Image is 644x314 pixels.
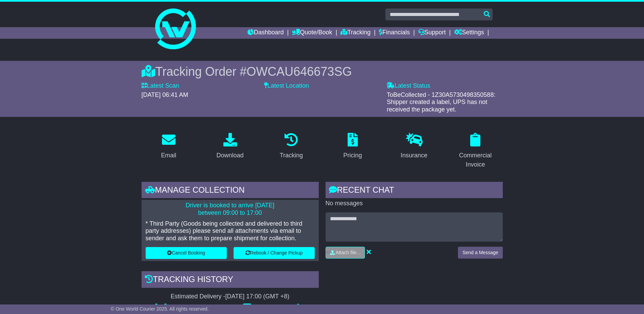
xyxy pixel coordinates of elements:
label: Latest Scan [142,82,179,90]
a: Email [157,130,181,162]
p: No messages [326,200,503,207]
a: Tracking [341,27,370,39]
div: Insurance [401,151,427,160]
div: Download [216,151,243,160]
a: Insurance [396,130,432,162]
a: Support [418,27,446,39]
a: Tracking [275,130,307,162]
div: Tracking history [142,271,319,290]
div: Email [161,151,176,160]
span: © One World Courier 2025. All rights reserved. [111,306,209,312]
button: Cancel Booking [146,247,227,259]
label: Latest Location [264,82,309,90]
a: Pricing [339,130,366,162]
a: Dashboard [247,27,284,39]
button: Rebook / Change Pickup [234,247,315,259]
div: Pricing [343,151,362,160]
div: [DATE] 17:00 (GMT +8) [225,293,290,300]
span: ToBeCollected - 1Z30A5730498350588: Shipper created a label, UPS has not received the package yet. [387,91,495,113]
div: Commercial Invoice [453,151,498,169]
div: RECENT CHAT [326,182,503,200]
p: Driver is booked to arrive [DATE] between 09:00 to 17:00 [146,202,315,216]
span: OWCAU646673SG [246,65,352,78]
a: Commercial Invoice [448,130,503,172]
p: * Third Party (Goods being collected and delivered to third party addresses) please send all atta... [146,220,315,242]
label: Latest Status [387,82,430,90]
span: [DATE] 06:41 AM [142,91,188,98]
div: Tracking Order # [142,64,503,79]
div: Estimated Delivery - [142,293,319,300]
a: Financials [379,27,410,39]
a: Quote/Book [292,27,332,39]
div: Manage collection [142,182,319,200]
button: Send a Message [458,247,502,259]
a: Download [212,130,248,162]
div: Tracking [280,151,303,160]
a: Settings [454,27,484,39]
